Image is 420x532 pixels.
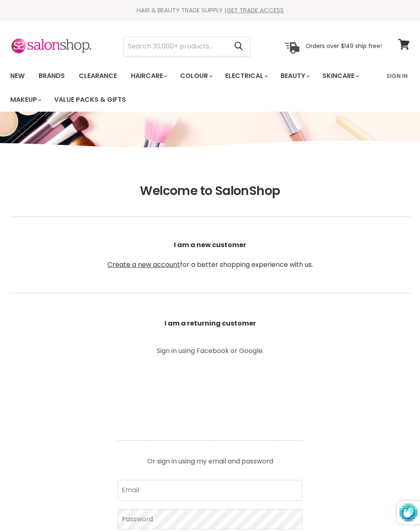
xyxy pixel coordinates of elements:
p: Sign in using Facebook or Google. [118,348,302,354]
a: Electrical [219,67,273,85]
h1: Welcome to SalonShop [10,183,410,198]
a: Makeup [4,91,46,108]
a: Value Packs & Gifts [48,91,132,108]
p: Or sign in using my email and password [118,452,302,465]
input: Search [124,37,228,56]
b: I am a returning customer [164,319,256,328]
a: Create a new account [107,260,180,269]
a: Beauty [274,67,315,85]
iframe: Social Login Buttons [118,366,302,427]
ul: Main menu [4,64,381,112]
a: New [4,67,31,85]
a: Brands [32,67,71,85]
a: Clearance [73,67,123,85]
a: Colour [174,67,217,85]
button: Search [228,37,249,56]
a: GET TRADE ACCESS [226,6,284,14]
p: Orders over $149 ship free! [306,42,382,50]
a: Skincare [316,67,364,85]
img: Protected by hCaptcha [399,501,418,524]
a: Sign In [381,67,413,85]
a: Haircare [125,67,172,85]
p: for a better shopping experience with us. [10,220,410,289]
b: I am a new customer [174,240,246,250]
form: Product [123,37,250,56]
